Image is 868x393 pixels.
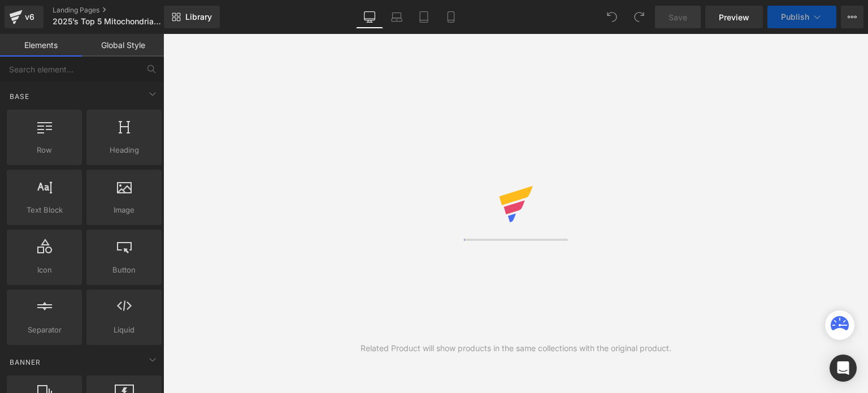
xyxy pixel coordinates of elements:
button: More [841,6,863,28]
a: Preview [705,6,763,28]
button: Publish [767,6,836,28]
span: Heading [90,144,158,156]
div: Open Intercom Messenger [830,355,857,382]
span: Save [669,11,687,23]
a: v6 [5,6,44,28]
span: Text Block [10,204,79,216]
a: Tablet [410,6,437,28]
a: Global Style [82,34,164,57]
button: Undo [601,6,623,28]
a: Laptop [383,6,410,28]
span: Banner [8,357,42,368]
span: Icon [10,264,79,276]
span: Image [90,204,158,216]
div: v6 [23,10,37,24]
span: 2025’s Top 5 Mitochondria Support Supplements [53,17,161,26]
span: Button [90,264,158,276]
button: Redo [628,6,650,28]
span: Publish [781,12,809,21]
a: New Library [164,6,220,28]
a: Desktop [356,6,383,28]
span: Library [185,12,212,22]
a: Mobile [437,6,465,28]
div: Related Product will show products in the same collections with the original product. [361,342,671,355]
span: Liquid [90,324,158,336]
span: Separator [10,324,79,336]
span: Base [8,91,31,102]
span: Preview [719,11,749,23]
a: Landing Pages [53,6,183,15]
span: Row [10,144,79,156]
